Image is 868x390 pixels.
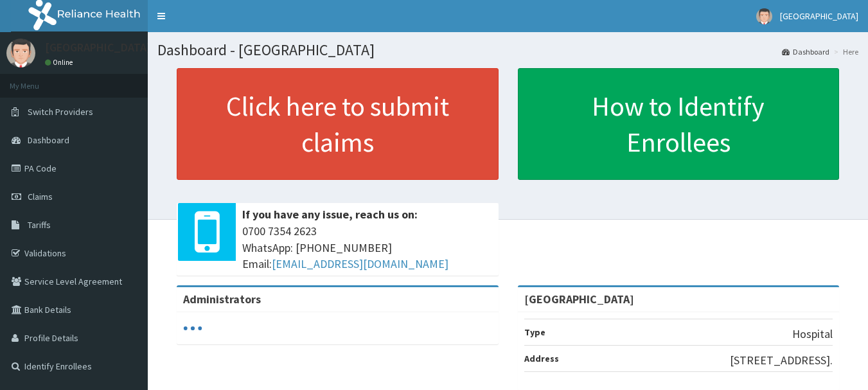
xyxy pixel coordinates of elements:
[183,292,261,306] b: Administrators
[28,106,93,118] span: Switch Providers
[45,58,76,67] a: Online
[524,292,634,306] strong: [GEOGRAPHIC_DATA]
[730,352,833,369] p: [STREET_ADDRESS].
[242,207,418,222] b: If you have any issue, reach us on:
[177,68,499,180] a: Click here to submit claims
[780,10,858,22] span: [GEOGRAPHIC_DATA]
[28,191,53,202] span: Claims
[518,68,840,180] a: How to Identify Enrollees
[28,134,69,146] span: Dashboard
[272,256,448,271] a: [EMAIL_ADDRESS][DOMAIN_NAME]
[28,219,51,231] span: Tariffs
[524,326,545,338] b: Type
[524,353,559,364] b: Address
[45,42,151,53] p: [GEOGRAPHIC_DATA]
[242,223,492,272] span: 0700 7354 2623 WhatsApp: [PHONE_NUMBER] Email:
[792,326,833,342] p: Hospital
[6,39,35,67] img: User Image
[782,46,829,57] a: Dashboard
[831,46,858,57] li: Here
[157,42,858,58] h1: Dashboard - [GEOGRAPHIC_DATA]
[756,8,772,24] img: User Image
[183,319,202,338] svg: audio-loading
